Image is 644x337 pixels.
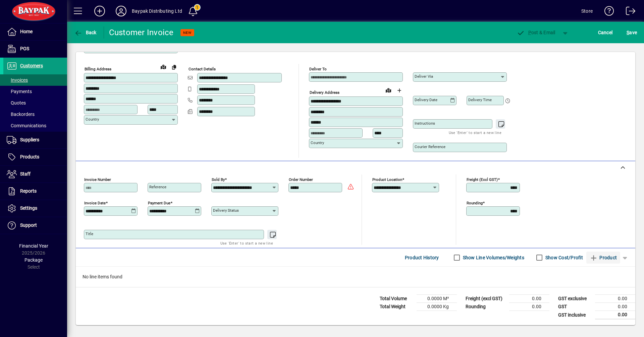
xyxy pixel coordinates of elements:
span: Payments [7,89,32,94]
button: Copy to Delivery address [169,62,179,72]
a: View on map [158,61,169,72]
mat-label: Product location [372,177,402,182]
mat-label: Sold by [212,177,225,182]
mat-label: Title [86,231,93,236]
mat-label: Freight (excl GST) [467,177,498,182]
span: Reports [20,188,37,194]
td: 0.00 [595,311,635,319]
mat-label: Invoice number [84,177,111,182]
span: Backorders [7,112,35,117]
a: POS [3,41,67,57]
a: Settings [3,200,67,217]
td: 0.0000 Kg [417,303,457,311]
a: Home [3,23,67,40]
button: Choose address [394,85,405,96]
mat-label: Order number [289,177,313,182]
td: Total Volume [376,295,417,303]
span: Settings [20,205,37,211]
span: Products [20,154,39,159]
mat-label: Courier Reference [415,144,445,149]
mat-label: Delivery status [213,208,239,213]
span: NEW [183,30,192,35]
span: Package [24,257,43,263]
span: Financial Year [19,243,48,249]
span: Suppliers [20,137,39,142]
button: Cancel [596,26,614,39]
td: 0.00 [595,303,635,311]
mat-label: Delivery date [415,97,437,102]
span: Home [20,29,33,34]
td: Rounding [462,303,509,311]
button: Post & Email [513,26,559,39]
span: Back [74,30,97,35]
span: Communications [7,123,46,128]
mat-label: Reference [149,185,166,189]
span: Product [590,252,617,263]
button: Save [625,26,639,39]
button: Product [586,252,620,264]
a: Invoices [3,74,67,86]
a: Reports [3,183,67,200]
span: Invoices [7,77,28,83]
div: Store [581,6,593,16]
span: POS [20,46,29,51]
mat-label: Deliver via [415,74,433,79]
button: Product History [402,252,442,264]
button: Back [72,26,98,39]
td: 0.00 [509,303,549,311]
a: Staff [3,166,67,183]
mat-hint: Use 'Enter' to start a new line [220,239,273,247]
button: Profile [110,5,132,17]
div: Baypak Distributing Ltd [132,6,182,16]
span: Customers [20,63,43,68]
mat-label: Rounding [467,201,483,205]
mat-label: Payment due [148,201,170,205]
td: GST exclusive [555,295,595,303]
a: Support [3,217,67,234]
td: GST [555,303,595,311]
a: Suppliers [3,132,67,148]
a: Communications [3,120,67,131]
a: Logout [621,1,636,23]
mat-label: Country [86,117,99,122]
a: Knowledge Base [599,1,614,23]
button: Add [89,5,110,17]
a: Payments [3,86,67,97]
mat-label: Country [311,140,324,145]
span: Staff [20,171,31,177]
td: GST inclusive [555,311,595,319]
mat-label: Deliver To [309,67,327,71]
span: Product History [405,252,439,263]
mat-hint: Use 'Enter' to start a new line [449,129,501,136]
td: 0.0000 M³ [417,295,457,303]
span: ave [627,27,637,38]
td: Total Weight [376,303,417,311]
span: ost & Email [517,30,555,35]
label: Show Line Volumes/Weights [462,254,524,261]
span: Support [20,222,37,228]
a: Products [3,149,67,165]
span: Cancel [598,27,613,38]
span: S [627,30,629,35]
mat-label: Delivery time [468,97,492,102]
a: Quotes [3,97,67,109]
td: 0.00 [595,295,635,303]
td: 0.00 [509,295,549,303]
a: Backorders [3,109,67,120]
div: Customer Invoice [109,27,174,38]
label: Show Cost/Profit [544,254,583,261]
a: View on map [383,85,394,95]
td: Freight (excl GST) [462,295,509,303]
div: No line items found [76,267,635,287]
span: Quotes [7,100,26,106]
mat-label: Instructions [415,121,435,126]
mat-label: Invoice date [84,201,106,205]
app-page-header-button: Back [67,26,104,39]
span: P [528,30,531,35]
